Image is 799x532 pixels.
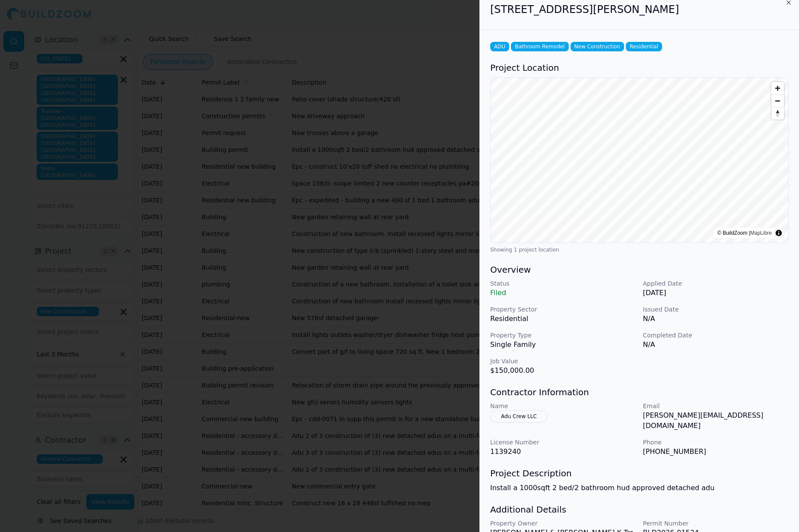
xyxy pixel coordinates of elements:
[643,314,789,324] p: N/A
[643,340,789,350] p: N/A
[643,438,789,447] p: Phone
[490,42,509,51] span: ADU
[750,230,772,236] a: MapLibre
[490,483,789,493] p: Install a 1000sqft 2 bed/2 bathroom hud approved detached adu
[490,305,636,314] p: Property Sector
[771,94,784,107] button: Zoom out
[771,107,784,120] button: Reset bearing to north
[511,42,568,51] span: Bathroom Remodel
[491,78,788,242] canvas: Map
[490,386,789,398] h3: Contractor Information
[490,402,636,410] p: Name
[490,3,789,16] h2: [STREET_ADDRESS][PERSON_NAME]
[490,467,789,479] h3: Project Description
[490,410,548,422] button: Adu Crew LLC
[774,228,784,238] summary: Toggle attribution
[490,279,636,288] p: Status
[643,331,789,340] p: Completed Date
[643,447,789,457] p: [PHONE_NUMBER]
[643,410,789,431] p: [PERSON_NAME][EMAIL_ADDRESS][DOMAIN_NAME]
[771,82,784,94] button: Zoom in
[643,305,789,314] p: Issued Date
[571,42,624,51] span: New Construction
[490,62,789,74] h3: Project Location
[490,447,636,457] p: 1139240
[626,42,662,51] span: Residential
[643,279,789,288] p: Applied Date
[490,246,789,253] div: Showing 1 project location
[490,264,789,276] h3: Overview
[643,288,789,298] p: [DATE]
[643,519,789,528] p: Permit Number
[490,288,636,298] p: Filed
[490,314,636,324] p: Residential
[490,438,636,447] p: License Number
[490,340,636,350] p: Single Family
[643,402,789,410] p: Email
[717,229,772,237] div: © BuildZoom |
[490,357,636,365] p: Job Value
[490,519,636,528] p: Property Owner
[490,504,789,516] h3: Additional Details
[490,365,636,376] p: $150,000.00
[490,331,636,340] p: Property Type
